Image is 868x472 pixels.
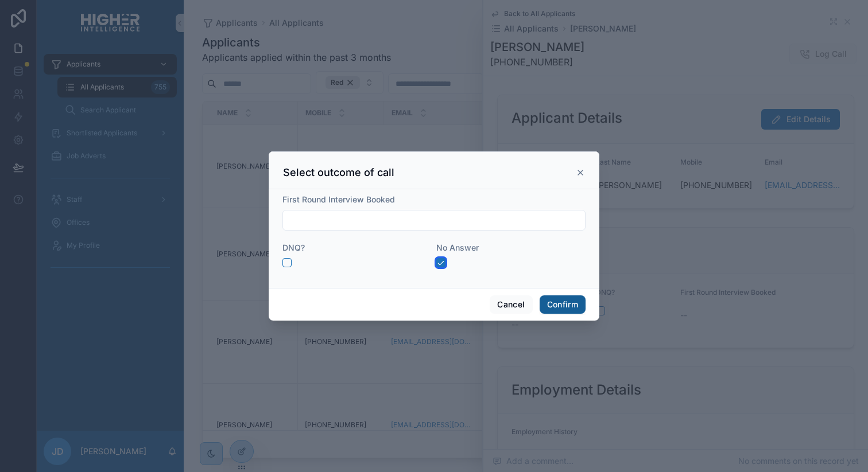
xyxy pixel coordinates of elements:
[630,310,868,472] iframe: Slideout
[490,295,532,314] button: Cancel
[436,243,479,252] span: No Answer
[540,295,586,314] button: Confirm
[282,243,305,252] span: DNQ?
[282,194,395,204] span: First Round Interview Booked
[283,166,394,180] h3: Select outcome of call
